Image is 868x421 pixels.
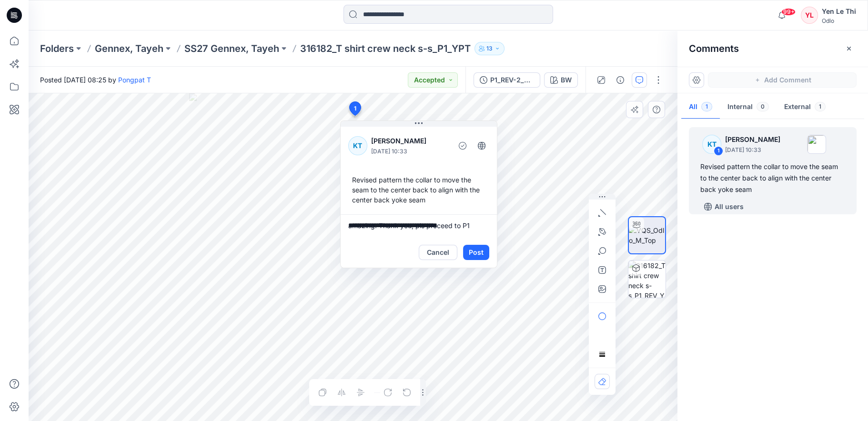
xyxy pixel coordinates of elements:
[700,161,845,195] div: Revised pattern the collar to move the seam to the center back to align with the center back yoke...
[486,43,493,54] p: 13
[628,261,666,298] img: 316182_T shirt crew neck s-s_P1_REV_YPT BW
[544,72,578,88] button: BW
[613,72,628,88] button: Details
[490,75,534,85] div: P1_REV-2_YPT
[561,75,572,85] div: BW
[822,17,856,24] div: Odlo
[714,146,723,156] div: 1
[95,42,163,55] a: Gennex, Tayeh
[371,135,449,147] p: [PERSON_NAME]
[777,95,833,120] button: External
[118,76,151,84] a: Pongpat T
[702,135,721,154] div: KT
[725,134,780,145] p: [PERSON_NAME]
[757,102,769,111] span: 0
[815,102,826,111] span: 1
[720,95,777,120] button: Internal
[354,104,356,113] span: 1
[681,95,720,120] button: All
[371,147,449,156] p: [DATE] 10:33
[348,171,489,209] div: Revised pattern the collar to move the seam to the center back to align with the center back yoke...
[629,225,665,245] img: VQS_Odlo_M_Top
[40,42,74,55] a: Folders
[40,75,151,85] span: Posted [DATE] 08:25 by
[689,43,739,54] h2: Comments
[715,201,744,212] p: All users
[300,42,471,55] p: 316182_T shirt crew neck s-s_P1_YPT
[801,7,818,24] div: YL
[474,42,505,55] button: 13
[725,145,780,155] p: [DATE] 10:33
[419,245,457,260] button: Cancel
[822,6,856,17] div: Yen Le Thi
[474,72,540,88] button: P1_REV-2_YPT
[708,72,857,88] button: Add Comment
[701,102,712,111] span: 1
[781,8,796,16] span: 99+
[348,136,367,155] div: KT
[184,42,279,55] a: SS27 Gennex, Tayeh
[463,245,489,260] button: Post
[700,199,747,214] button: All users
